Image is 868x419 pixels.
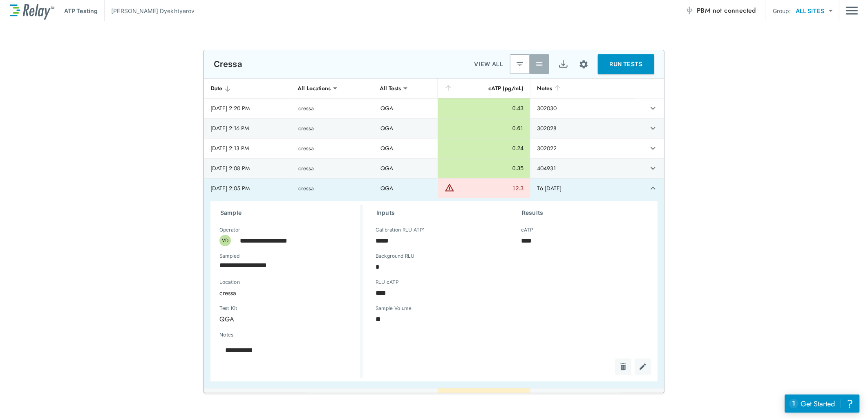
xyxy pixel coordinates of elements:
td: T5 [DATE] [530,388,635,408]
button: expand row [646,141,660,155]
div: [DATE] 2:13 PM [210,144,285,152]
button: expand row [646,161,660,175]
div: All Tests [374,80,407,96]
img: LuminUltra Relay [10,2,54,20]
iframe: Resource center [785,394,860,413]
div: QGA [214,311,296,327]
div: 0.24 [445,144,523,152]
p: ATP Testing [64,7,98,15]
span: not connected [713,6,756,15]
td: cressa [292,388,374,408]
button: PBM not connected [682,2,759,19]
div: [DATE] 2:16 PM [210,124,285,132]
p: [PERSON_NAME] Dyekhtyarov [111,7,195,15]
td: QGA [374,178,438,198]
button: Site setup [573,53,595,75]
div: [DATE] 2:08 PM [210,164,285,172]
label: Location [219,279,323,285]
h3: Inputs [376,208,502,218]
td: QGA [374,158,438,178]
img: Drawer Icon [846,3,858,18]
label: Background RLU [376,253,414,259]
div: VD [219,235,231,246]
div: [DATE] 2:20 PM [210,104,285,112]
span: PBM [697,5,756,16]
label: cATP [521,227,533,233]
p: Cressa [214,59,242,69]
div: 0.35 [445,164,523,172]
img: Warning [445,183,454,192]
img: Offline Icon [685,7,694,15]
td: cressa [292,178,374,198]
div: 12.3 [456,184,523,192]
label: RLU cATP [376,279,398,285]
td: 302022 [530,138,635,158]
label: Calibration RLU ATP1 [376,227,425,233]
img: Export Icon [558,59,568,69]
div: cATP (pg/mL) [444,83,523,93]
button: Export [553,54,573,74]
td: 302028 [530,118,635,138]
td: QGA [374,98,438,118]
img: Settings Icon [579,59,589,69]
div: 0.43 [445,104,523,112]
label: Test Kit [219,305,282,311]
td: cressa [292,98,374,118]
img: Edit test [639,363,647,371]
td: cressa [292,138,374,158]
button: expand row [646,391,660,405]
button: expand row [646,101,660,115]
td: T6 [DATE] [530,178,635,198]
button: Edit test [635,359,651,375]
td: 404931 [530,158,635,178]
td: QGA [374,388,438,408]
td: cressa [292,158,374,178]
button: Main menu [846,3,858,18]
div: cressa [214,285,352,301]
p: VIEW ALL [474,59,503,69]
td: QGA [374,138,438,158]
img: View All [535,60,544,68]
h3: Sample [220,208,360,218]
td: 302030 [530,98,635,118]
p: Group: [773,7,791,15]
button: RUN TESTS [598,54,654,74]
div: 0.61 [445,124,523,132]
div: [DATE] 2:05 PM [210,184,285,192]
label: Operator [219,227,240,233]
h3: Results [522,208,648,218]
th: Date [204,78,292,98]
button: expand row [646,181,660,195]
div: Notes [537,83,629,93]
label: Notes [219,332,233,338]
td: cressa [292,118,374,138]
div: All Locations [292,80,336,96]
img: Latest [516,60,524,68]
button: expand row [646,121,660,135]
label: Sampled [219,253,240,259]
input: Choose date, selected date is Oct 10, 2025 [214,257,346,273]
td: QGA [374,118,438,138]
label: Sample Volume [376,305,412,311]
